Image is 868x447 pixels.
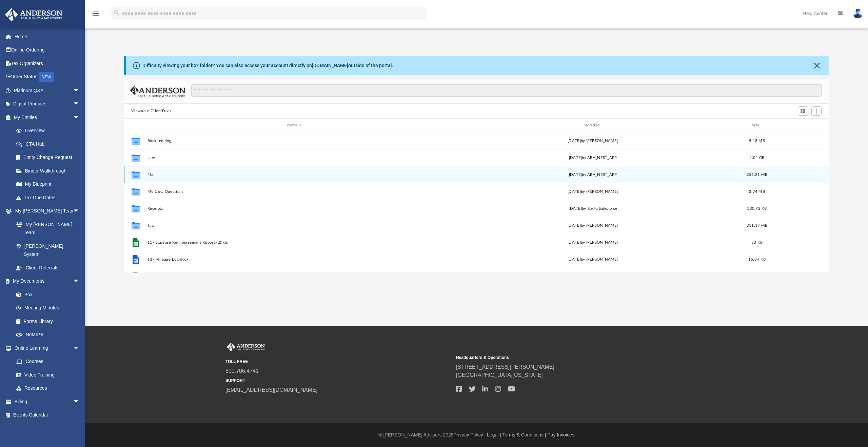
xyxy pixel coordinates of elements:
input: Search files and folders [191,84,821,97]
a: Online Ordering [5,43,90,57]
span: arrow_drop_down [73,204,86,218]
span: 2.74 MB [749,190,765,194]
a: Meeting Minutes [9,301,86,315]
button: Add [811,106,822,116]
a: Tax Organizers [5,57,90,70]
a: [DOMAIN_NAME] [312,63,348,68]
a: Platinum Q&Aarrow_drop_down [5,84,90,97]
img: Anderson Advisors Platinum Portal [225,343,266,351]
a: Pay Invoices [547,432,574,438]
button: Mail [147,172,442,177]
div: [DATE] by [PERSON_NAME] [445,189,740,195]
a: My [PERSON_NAME] Team [9,218,83,239]
a: menu [92,13,100,18]
span: 130.72 KB [747,207,767,210]
span: arrow_drop_down [73,275,86,288]
button: Receipts [147,206,442,211]
div: [DATE] by [PERSON_NAME] [445,240,740,246]
div: id [773,122,821,128]
a: Online Learningarrow_drop_down [5,341,86,355]
small: SUPPORT [225,378,451,384]
span: 16.84 KB [748,258,765,261]
span: arrow_drop_down [73,110,86,124]
div: grid [124,132,829,272]
button: My Doc. Questions [147,189,442,194]
span: arrow_drop_down [73,97,86,111]
a: My Blueprint [9,178,86,191]
button: Viewable-ClientDocs [131,108,171,114]
span: 1.04 GB [749,156,764,160]
button: 13- Mileage Log.docx [147,257,442,262]
a: CTA Hub [9,137,90,151]
i: search [113,9,121,17]
a: 800.706.4741 [225,368,259,374]
a: Notarize [9,328,86,342]
a: Terms & Conditions | [502,432,546,438]
div: [DATE] by [PERSON_NAME] [445,223,740,229]
a: Courses [9,355,86,368]
a: Client Referrals [9,261,86,275]
div: [DATE] by ABA_NEST_APP [445,155,740,161]
button: 11- Expense Reimbursement Report (2).xls [147,240,442,245]
a: Forms Library [9,314,83,328]
a: Video Training [9,368,83,382]
button: Bookkeeping [147,139,442,143]
a: Legal | [487,432,501,438]
small: Headquarters & Operations [456,354,682,361]
button: Switch to Grid View [798,106,808,116]
div: © [PERSON_NAME] Advisors 2025 [85,431,868,439]
a: Home [5,30,90,43]
span: 5.18 MB [749,139,765,143]
a: [GEOGRAPHIC_DATA][US_STATE] [456,372,543,378]
a: Order StatusNEW [5,70,90,84]
a: My Documentsarrow_drop_down [5,275,86,288]
div: [DATE] by [PERSON_NAME] [445,138,740,144]
span: 255.21 MB [746,173,767,177]
small: TOLL FREE [225,359,451,365]
span: arrow_drop_down [73,84,86,98]
img: User Pic [853,8,863,18]
div: Name [147,122,442,128]
a: [EMAIL_ADDRESS][DOMAIN_NAME] [225,387,317,393]
a: Overview [9,124,90,138]
a: Resources [9,382,86,395]
a: My Entitiesarrow_drop_down [5,110,90,124]
a: [STREET_ADDRESS][PERSON_NAME] [456,364,554,370]
button: Tax [147,223,442,228]
div: [DATE] by ABA_NEST_APP [445,172,740,178]
div: Modified [445,122,741,128]
a: Billingarrow_drop_down [5,395,90,408]
div: id [127,122,144,128]
a: Digital Productsarrow_drop_down [5,97,90,111]
span: arrow_drop_down [73,395,86,409]
i: menu [92,9,100,18]
a: Entity Change Request [9,151,90,164]
a: My [PERSON_NAME] Teamarrow_drop_down [5,204,86,218]
a: Box [9,288,83,301]
div: Difficulty viewing your box folder? You can also access your account directly on outside of the p... [142,62,393,69]
div: Size [743,122,770,128]
span: arrow_drop_down [73,341,86,355]
button: Law [147,156,442,160]
span: 311.17 MB [746,224,767,227]
div: [DATE] by BoxforSalesforce [445,206,740,212]
img: Anderson Advisors Platinum Portal [3,8,64,21]
a: [PERSON_NAME] System [9,239,86,261]
a: Privacy Policy | [454,432,486,438]
a: Tax Due Dates [9,191,90,204]
div: [DATE] by [PERSON_NAME] [445,257,740,263]
div: NEW [39,72,54,82]
a: Binder Walkthrough [9,164,90,178]
span: 33 KB [751,241,762,244]
a: Events Calendar [5,408,90,422]
button: Close [812,61,822,70]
